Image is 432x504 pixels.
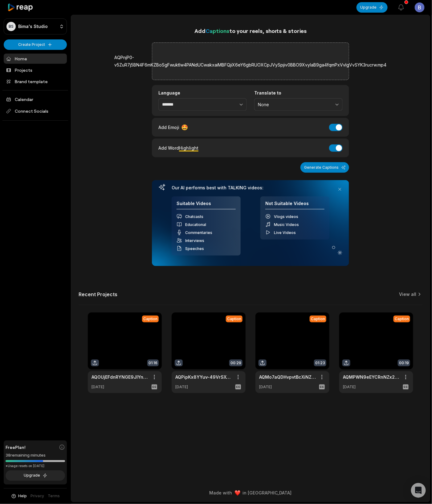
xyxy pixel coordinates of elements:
[399,291,416,297] a: View all
[185,246,204,251] span: Speeches
[31,494,44,499] a: Privacy
[185,238,204,243] span: Interviews
[158,144,198,152] div: Add Word
[6,22,16,31] div: BS
[158,124,179,131] span: Add Emoji
[185,222,206,227] span: Educational
[274,214,298,219] span: Vlogs videos
[18,24,48,29] p: Bima's Studio
[4,39,67,50] button: Create Project
[48,494,60,499] a: Terms
[4,94,67,104] a: Calendar
[11,494,27,499] button: Help
[274,230,296,235] span: Live Videos
[206,27,229,34] span: Captions
[6,453,65,459] div: 38 remaining minutes
[274,222,299,227] span: Music Videos
[77,490,424,496] div: Made with in [GEOGRAPHIC_DATA]
[79,291,117,297] h2: Recent Projects
[357,2,388,13] button: Upgrade
[6,470,65,481] button: Upgrade
[115,54,387,69] label: AQPnjP0-v5ZuR7j5BN4F6mKZBoSgFwuktlw4PANdUCwakxaiMBFQjiX6eY6gbRUOXCpJVySpjiv0BBO9XvylaB9ga4fqmPxVv...
[18,494,27,499] span: Help
[185,214,203,219] span: Chatcasts
[4,76,67,87] a: Brand template
[172,185,329,191] h3: Our AI performs best with TALKING videos:
[265,201,324,210] h4: Not Suitable Videos
[4,106,67,117] span: Connect Socials
[181,123,188,131] span: 🤩
[259,374,316,380] a: AQMo7aQDHvpvtBcXiNZWLm6TnYYunxHMKcYCJS_c5e6S3HLXcFE8SyOA6JueAgUBLAUeUF707ltxKezkkKx_JvQq8WyZOSTbP...
[4,54,67,64] a: Home
[4,65,67,75] a: Projects
[411,483,426,498] div: Open Intercom Messenger
[92,374,148,380] a: AQOUjEFdnRYNGE9JIYnSG_AlV6hPgfgMQfx8MIO4dvMz40eUIWsYkrEk7jcpTM1ZHO9u85317rgXfZHaLuRq95YZ
[235,490,240,496] img: heart emoji
[175,374,232,380] a: AQPipKx8YYuv-49VrSX6kIZpvI3FCuonAElfK7jRpowHWzM5LsFg45RzY1I5hjlaU2wPvEFTKnq-Y8CwUio6Dyhi
[254,90,343,96] label: Translate to
[300,162,349,173] button: Generate Captions
[6,444,26,451] span: Free Plan!
[258,102,330,107] span: None
[158,90,247,96] label: Language
[343,374,400,380] a: AQMPWN9eEYCRnNZx2I0vJZQdYJlY4yBlEMylb9pK9K3Y2lK6OC29nAOxdtz_6asR27cWbW8sfEHiCLcjKjQkGpuIIaejOxMZV...
[6,464,65,469] div: *Usage resets on [DATE]
[177,201,236,210] h4: Suitable Videos
[185,230,212,235] span: Commentaries
[152,26,349,35] h1: Add to your reels, shorts & stories
[254,98,343,111] button: None
[179,145,198,151] span: Highlight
